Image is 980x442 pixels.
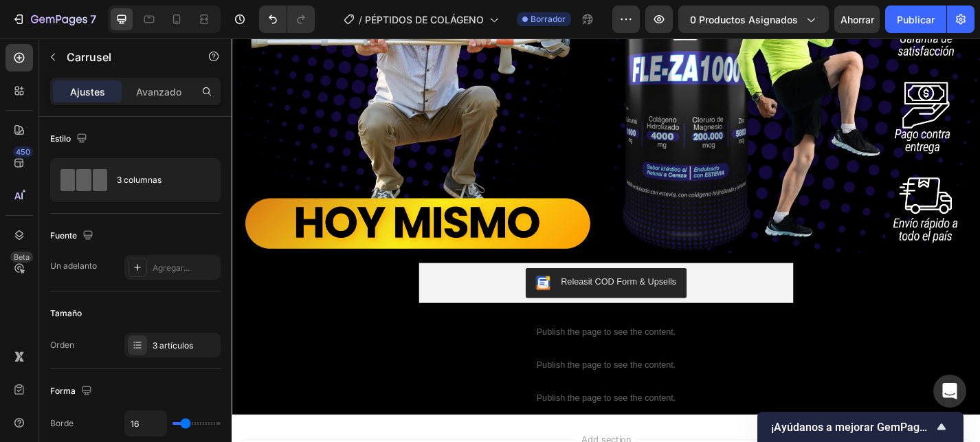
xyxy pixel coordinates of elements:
[70,86,105,98] font: Ajustes
[678,5,829,33] button: 0 productos asignados
[67,50,111,64] font: Carrusel
[16,147,30,157] font: 450
[50,133,71,144] font: Estilo
[50,386,76,396] font: Forma
[50,418,74,428] font: Borde
[232,38,980,442] iframe: Área de diseño
[14,252,30,262] font: Beta
[771,419,950,435] button: Mostrar encuesta - ¡Ayúdanos a mejorar GemPages!
[771,421,934,434] font: ¡Ayúdanos a mejorar GemPages!
[324,253,500,286] button: Releasit COD Form & Upsells
[117,175,162,185] font: 3 columnas
[136,86,181,98] font: Avanzado
[690,14,798,25] font: 0 productos asignados
[125,411,166,436] input: Auto
[365,14,484,25] font: PÉPTIDOS DE COLÁGENO
[531,14,566,24] font: Borrador
[840,14,874,25] font: Ahorrar
[362,261,489,276] div: Releasit COD Form & Upsells
[153,263,190,273] font: Agregar...
[359,14,362,25] font: /
[933,375,966,408] div: Abrir Intercom Messenger
[50,340,74,350] font: Orden
[5,5,102,33] button: 7
[90,12,96,26] font: 7
[834,5,880,33] button: Ahorrar
[153,340,193,351] font: 3 artículos
[885,5,946,33] button: Publicar
[259,5,315,33] div: Deshacer/Rehacer
[67,49,183,65] p: Carrusel
[50,308,82,318] font: Tamaño
[50,261,97,271] font: Un adelanto
[50,230,77,241] font: Fuente
[897,14,935,25] font: Publicar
